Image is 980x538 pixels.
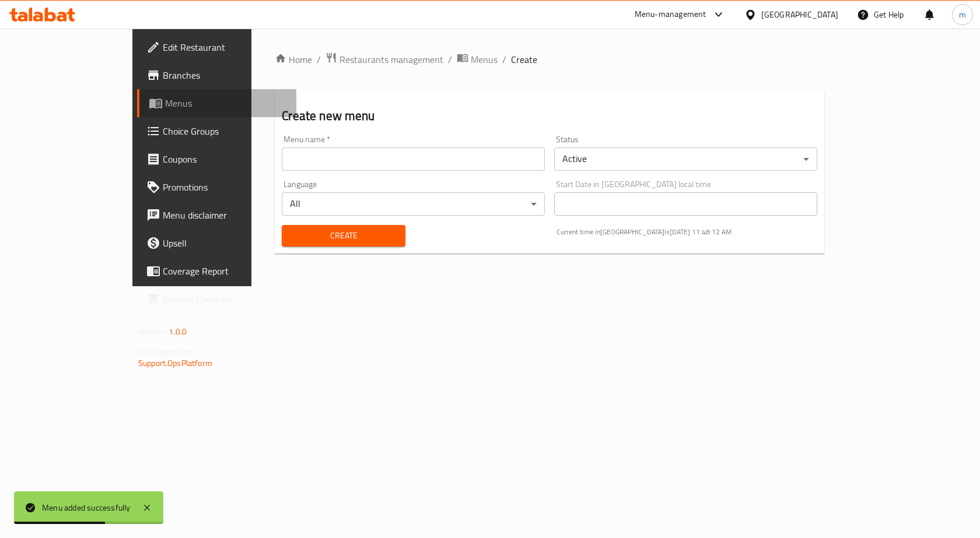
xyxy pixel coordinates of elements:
[959,8,966,21] span: m
[137,229,296,257] a: Upsell
[163,236,287,250] span: Upsell
[138,324,167,339] span: Version:
[137,33,296,61] a: Edit Restaurant
[635,8,706,22] div: Menu-management
[457,52,498,67] a: Menus
[137,257,296,285] a: Coverage Report
[275,52,824,67] nav: breadcrumb
[291,228,395,243] span: Create
[137,61,296,89] a: Branches
[282,147,545,171] input: Please enter Menu name
[502,52,506,66] li: /
[169,324,187,339] span: 1.0.0
[339,52,443,66] span: Restaurants management
[556,227,817,237] p: Current time in [GEOGRAPHIC_DATA] is [DATE] 11:48:12 AM
[554,147,817,171] div: Active
[137,173,296,201] a: Promotions
[325,52,443,67] a: Restaurants management
[138,356,212,371] a: Support.OpsPlatform
[511,52,537,66] span: Create
[42,501,131,514] div: Menu added successfully
[282,107,817,125] h2: Create new menu
[761,8,838,21] div: [GEOGRAPHIC_DATA]
[163,264,287,278] span: Coverage Report
[471,52,498,66] span: Menus
[317,52,321,66] li: /
[165,96,287,110] span: Menus
[163,40,287,54] span: Edit Restaurant
[163,208,287,222] span: Menu disclaimer
[137,89,296,117] a: Menus
[282,225,405,247] button: Create
[282,192,545,216] div: All
[137,145,296,173] a: Coupons
[163,68,287,82] span: Branches
[137,117,296,145] a: Choice Groups
[138,344,192,359] span: Get support on:
[163,124,287,138] span: Choice Groups
[163,292,287,306] span: Grocery Checklist
[163,180,287,194] span: Promotions
[163,152,287,166] span: Coupons
[137,201,296,229] a: Menu disclaimer
[137,285,296,313] a: Grocery Checklist
[448,52,452,66] li: /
